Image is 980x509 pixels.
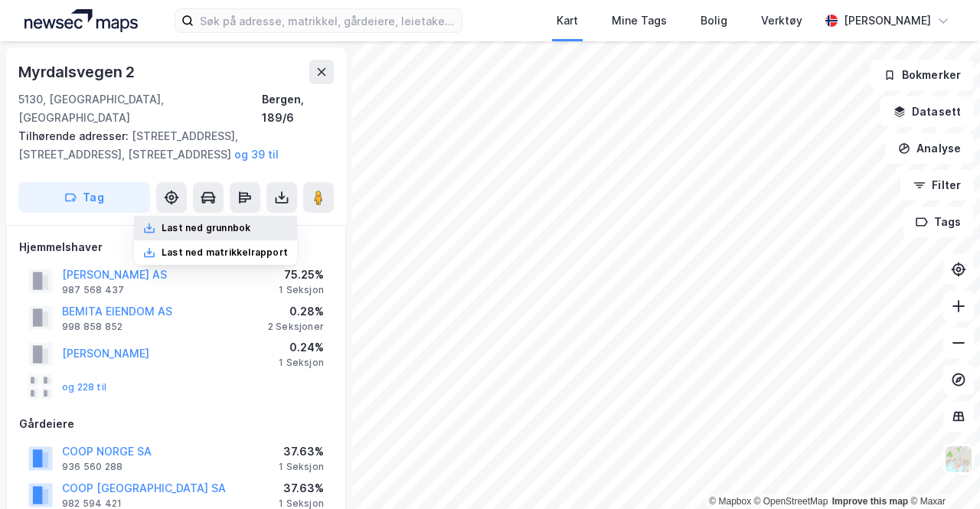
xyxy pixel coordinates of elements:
[900,170,974,201] button: Filter
[844,11,931,30] div: [PERSON_NAME]
[279,284,324,296] div: 1 Seksjon
[880,96,974,127] button: Datasett
[279,461,324,473] div: 1 Seksjon
[18,182,150,213] button: Tag
[18,127,322,164] div: [STREET_ADDRESS], [STREET_ADDRESS], [STREET_ADDRESS]
[18,60,138,84] div: Myrdalsvegen 2
[279,357,324,369] div: 1 Seksjon
[612,11,667,30] div: Mine Tags
[18,129,132,142] span: Tilhørende adresser:
[709,496,751,507] a: Mapbox
[279,442,324,461] div: 37.63%
[18,90,262,127] div: 5130, [GEOGRAPHIC_DATA], [GEOGRAPHIC_DATA]
[885,133,974,164] button: Analyse
[761,11,802,30] div: Verktøy
[268,321,324,333] div: 2 Seksjoner
[19,415,333,433] div: Gårdeiere
[903,436,980,509] div: Kontrollprogram for chat
[19,238,333,256] div: Hjemmelshaver
[701,11,727,30] div: Bolig
[24,9,138,32] img: logo.a4113a55bc3d86da70a041830d287a7e.svg
[871,60,974,90] button: Bokmerker
[557,11,578,30] div: Kart
[279,479,324,498] div: 37.63%
[268,302,324,321] div: 0.28%
[262,90,334,127] div: Bergen, 189/6
[162,222,250,234] div: Last ned grunnbok
[903,436,980,509] iframe: Chat Widget
[62,284,124,296] div: 987 568 437
[903,207,974,237] button: Tags
[194,9,462,32] input: Søk på adresse, matrikkel, gårdeiere, leietakere eller personer
[832,496,908,507] a: Improve this map
[162,246,288,259] div: Last ned matrikkelrapport
[62,461,122,473] div: 936 560 288
[279,338,324,357] div: 0.24%
[754,496,828,507] a: OpenStreetMap
[62,321,122,333] div: 998 858 852
[279,266,324,284] div: 75.25%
